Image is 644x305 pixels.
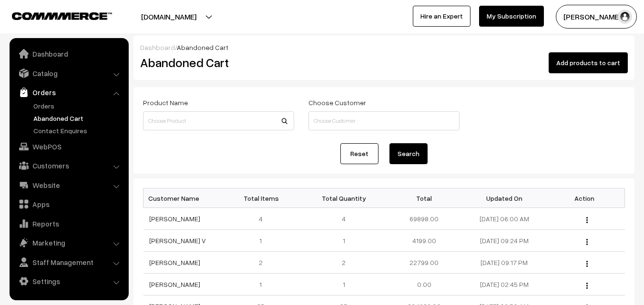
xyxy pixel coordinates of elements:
img: Menu [586,261,588,267]
th: Customer Name [143,188,224,208]
td: 1 [224,274,304,295]
a: Contact Enquires [31,126,125,136]
a: [PERSON_NAME] [149,280,200,288]
button: Add products to cart [549,52,628,73]
a: Hire an Expert [413,6,470,27]
a: COMMMERCE [12,10,95,21]
td: 1 [224,230,304,252]
a: Apps [12,196,125,213]
img: Menu [586,283,588,289]
img: Menu [586,217,588,223]
a: Marketing [12,234,125,251]
a: Dashboard [140,43,175,51]
label: Choose Customer [308,98,366,108]
a: Customers [12,157,125,174]
input: Choose Product [143,111,294,130]
img: COMMMERCE [12,12,112,20]
td: [DATE] 06:00 AM [464,208,544,230]
a: Orders [31,101,125,111]
button: [DOMAIN_NAME] [108,5,230,29]
th: Updated On [464,188,544,208]
a: Settings [12,273,125,290]
label: Product Name [143,98,188,108]
span: Abandoned Cart [177,43,228,51]
td: [DATE] 09:24 PM [464,230,544,252]
td: 0.00 [384,274,464,295]
a: My Subscription [479,6,544,27]
td: 2 [304,252,384,274]
td: 22799.00 [384,252,464,274]
input: Choose Customer [308,111,460,130]
td: 1 [304,274,384,295]
div: / [140,42,628,52]
td: [DATE] 09:17 PM [464,252,544,274]
a: Catalog [12,65,125,82]
td: 69898.00 [384,208,464,230]
button: [PERSON_NAME] [556,5,637,29]
th: Total Items [224,188,304,208]
a: [PERSON_NAME] [149,215,200,223]
a: Staff Management [12,254,125,271]
a: WebPOS [12,138,125,155]
td: 4 [224,208,304,230]
td: 2 [224,252,304,274]
a: Abandoned Cart [31,113,125,123]
a: Dashboard [12,45,125,62]
td: 1 [304,230,384,252]
img: Menu [586,239,588,245]
td: 4 [304,208,384,230]
button: Search [389,143,428,164]
th: Total [384,188,464,208]
a: Reports [12,215,125,232]
a: Website [12,177,125,194]
a: Reset [340,143,378,164]
td: 4199.00 [384,230,464,252]
a: [PERSON_NAME] [149,258,200,266]
h2: Abandoned Cart [140,55,293,70]
td: [DATE] 02:45 PM [464,274,544,295]
a: Orders [12,84,125,101]
th: Total Quantity [304,188,384,208]
th: Action [544,188,624,208]
img: user [618,10,632,24]
a: [PERSON_NAME] V [149,236,206,245]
